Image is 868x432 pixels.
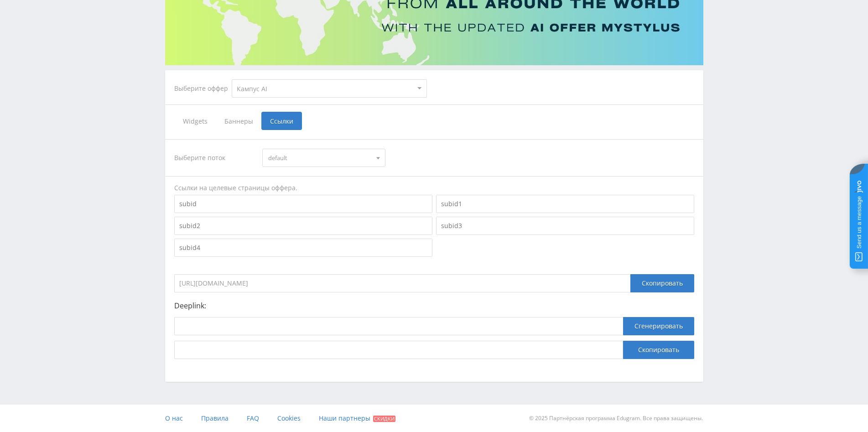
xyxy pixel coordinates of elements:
span: Правила [201,414,229,422]
a: Cookies [277,405,301,432]
span: Widgets [174,112,216,130]
div: Выберите оффер [174,85,232,92]
span: default [268,149,371,167]
a: Наши партнеры Скидки [319,405,395,432]
div: Скопировать [630,274,694,292]
input: subid4 [174,239,432,257]
span: Cookies [277,414,301,422]
span: Ссылки [261,112,302,130]
a: FAQ [247,405,259,432]
span: Баннеры [216,112,261,130]
p: Deeplink: [174,302,694,310]
span: Наши партнеры [319,414,370,422]
span: Скидки [373,416,395,422]
div: Выберите поток [174,149,254,167]
span: О нас [165,414,183,422]
input: subid1 [436,195,694,213]
div: © 2025 Партнёрская программа Edugram. Все права защищены. [438,405,703,432]
input: subid3 [436,217,694,235]
div: Ссылки на целевые страницы оффера. [174,183,694,193]
input: subid [174,195,432,213]
button: Скопировать [623,341,694,359]
input: subid2 [174,217,432,235]
span: FAQ [247,414,259,422]
button: Сгенерировать [623,317,694,335]
a: О нас [165,405,183,432]
a: Правила [201,405,229,432]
